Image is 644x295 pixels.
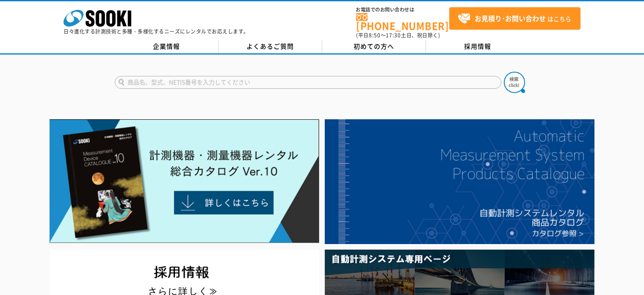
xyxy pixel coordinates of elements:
[426,40,530,53] a: 採用情報
[64,29,249,34] p: 日々進化する計測技術と多種・多様化するニーズにレンタルでお応えします。
[356,7,449,12] span: お電話でのお問い合わせは
[218,40,322,53] a: よくあるご質問
[386,31,401,39] span: 17:30
[115,76,501,89] input: 商品名、型式、NETIS番号を入力してください
[325,119,594,244] img: 自動計測システムカタログ
[369,31,381,39] span: 8:50
[115,40,218,53] a: 企業情報
[475,13,546,23] strong: お見積り･お問い合わせ
[50,119,319,243] img: Catalog Ver10
[356,31,440,39] span: (平日 ～ 土日、祝日除く)
[458,12,571,25] span: はこちら
[449,7,580,30] a: お見積り･お問い合わせはこちら
[322,40,426,53] a: 初めての方へ
[356,13,449,31] a: [PHONE_NUMBER]
[504,72,525,93] img: btn_search.png
[354,42,394,51] span: 初めての方へ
